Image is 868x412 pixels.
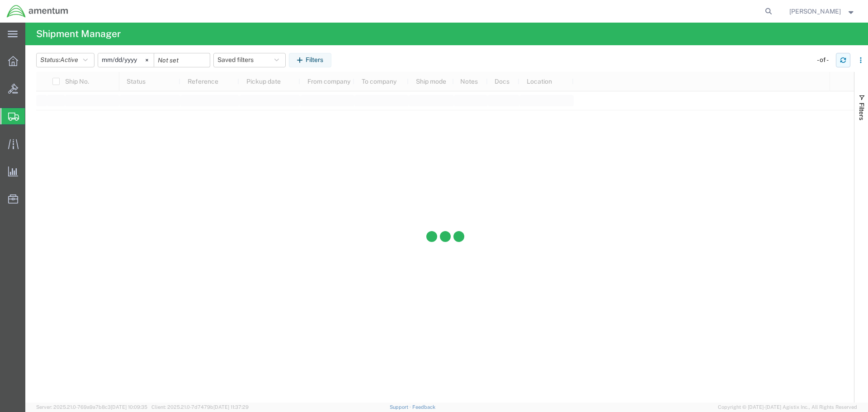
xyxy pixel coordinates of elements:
span: Client: 2025.21.0-7d7479b [151,404,249,410]
a: Feedback [412,404,435,410]
h4: Shipment Manager [36,23,121,45]
button: [PERSON_NAME] [789,6,856,17]
span: Andrew Forber [789,6,841,16]
a: Support [390,404,412,410]
img: logo [6,5,69,18]
span: Server: 2025.21.0-769a9a7b8c3 [36,404,147,410]
input: Not set [154,53,210,67]
button: Saved filters [213,53,286,67]
span: Active [60,56,78,63]
button: Filters [289,53,331,67]
input: Not set [98,53,154,67]
span: [DATE] 10:09:35 [111,404,147,410]
span: Filters [858,103,865,120]
span: [DATE] 11:37:29 [213,404,249,410]
span: Copyright © [DATE]-[DATE] Agistix Inc., All Rights Reserved [718,403,857,411]
div: - of - [817,55,833,65]
button: Status:Active [36,53,94,67]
